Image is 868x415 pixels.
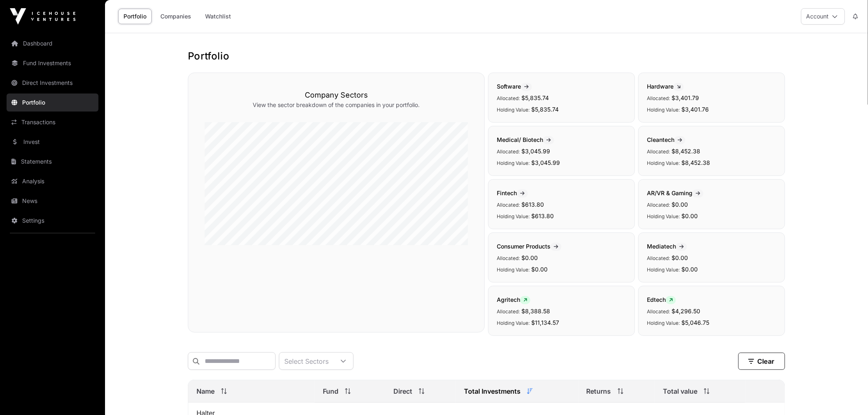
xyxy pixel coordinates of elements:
[672,94,699,101] span: $3,401.79
[10,8,75,25] img: Icehouse Ventures Logo
[497,95,520,101] span: Allocated:
[497,202,520,208] span: Allocated:
[497,320,530,326] span: Holding Value:
[323,386,338,396] span: Fund
[7,74,98,92] a: Direct Investments
[521,308,550,315] span: $8,388.58
[681,319,709,326] span: $5,046.75
[497,148,520,155] span: Allocated:
[200,9,236,24] a: Watchlist
[738,353,785,370] button: Clear
[531,266,548,273] span: $0.00
[497,296,530,303] span: Agritech
[681,106,709,113] span: $3,401.76
[681,159,710,166] span: $8,452.38
[521,201,544,208] span: $613.80
[7,172,98,190] a: Analysis
[7,54,98,72] a: Fund Investments
[681,266,698,273] span: $0.00
[647,148,670,155] span: Allocated:
[647,320,680,326] span: Holding Value:
[647,255,670,261] span: Allocated:
[587,386,611,396] span: Returns
[531,106,559,113] span: $5,835.74
[7,34,98,52] a: Dashboard
[647,107,680,113] span: Holding Value:
[672,254,688,261] span: $0.00
[497,243,562,250] span: Consumer Products
[521,94,549,101] span: $5,835.74
[647,160,680,166] span: Holding Value:
[647,296,676,303] span: Edtech
[155,9,196,24] a: Companies
[647,83,684,90] span: Hardware
[118,9,152,24] a: Portfolio
[497,136,554,143] span: Medical/ Biotech
[279,353,333,369] div: Select Sectors
[531,319,559,326] span: $11,134.57
[497,83,532,90] span: Software
[205,89,468,101] h3: Company Sectors
[647,213,680,219] span: Holding Value:
[7,192,98,210] a: News
[196,386,215,396] span: Name
[464,386,521,396] span: Total Investments
[663,386,697,396] span: Total value
[531,212,554,219] span: $613.80
[647,95,670,101] span: Allocated:
[497,255,520,261] span: Allocated:
[827,376,868,415] iframe: Chat Widget
[801,8,845,25] button: Account
[521,148,550,155] span: $3,045.99
[521,254,538,261] span: $0.00
[7,133,98,151] a: Invest
[497,160,530,166] span: Holding Value:
[647,267,680,273] span: Holding Value:
[7,93,98,112] a: Portfolio
[647,243,687,250] span: Mediatech
[188,50,785,63] h1: Portfolio
[7,212,98,230] a: Settings
[393,386,412,396] span: Direct
[497,267,530,273] span: Holding Value:
[672,148,700,155] span: $8,452.38
[672,308,700,315] span: $4,296.50
[497,308,520,315] span: Allocated:
[497,189,528,196] span: Fintech
[497,107,530,113] span: Holding Value:
[7,113,98,131] a: Transactions
[647,308,670,315] span: Allocated:
[7,153,98,171] a: Statements
[647,202,670,208] span: Allocated:
[681,212,698,219] span: $0.00
[205,101,468,109] p: View the sector breakdown of the companies in your portfolio.
[497,213,530,219] span: Holding Value:
[647,136,685,143] span: Cleantech
[672,201,688,208] span: $0.00
[531,159,560,166] span: $3,045.99
[647,189,704,196] span: AR/VR & Gaming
